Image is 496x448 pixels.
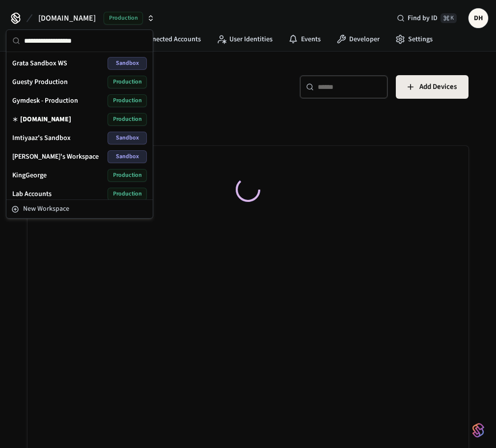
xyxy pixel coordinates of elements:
[38,12,96,24] span: [DOMAIN_NAME]
[108,76,147,88] span: Production
[468,8,488,28] button: DH
[469,9,487,27] span: DH
[12,189,52,199] span: Lab Accounts
[120,30,209,48] a: Connected Accounts
[12,77,68,87] span: Guesty Production
[472,422,484,438] img: SeamLogoGradient.69752ec5.svg
[23,204,69,214] span: New Workspace
[12,96,78,106] span: Gymdesk - Production
[441,13,457,23] span: ⌘ K
[108,113,147,126] span: Production
[12,170,47,180] span: KingGeorge
[6,52,153,199] div: Suggestions
[104,12,143,25] span: Production
[20,114,71,124] span: [DOMAIN_NAME]
[108,188,147,200] span: Production
[419,81,457,93] span: Add Devices
[7,201,152,217] button: New Workspace
[329,30,387,48] a: Developer
[408,13,438,23] span: Find by ID
[387,30,441,48] a: Settings
[108,169,147,182] span: Production
[108,57,147,70] span: Sandbox
[108,150,147,163] span: Sandbox
[280,30,329,48] a: Events
[12,133,71,143] span: Imtiyaaz's Sandbox
[209,30,280,48] a: User Identities
[389,9,465,27] div: Find by ID⌘ K
[108,132,147,144] span: Sandbox
[12,58,67,68] span: Grata Sandbox WS
[396,75,468,99] button: Add Devices
[12,152,99,162] span: [PERSON_NAME]'s Workspace
[108,94,147,107] span: Production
